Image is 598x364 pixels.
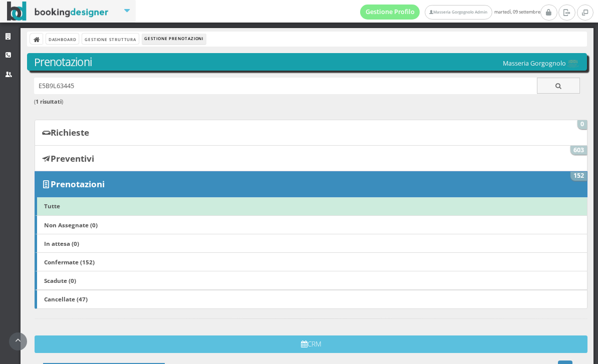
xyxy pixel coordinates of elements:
[44,295,88,303] b: Cancellate (47)
[51,153,94,164] b: Preventivi
[35,252,587,271] a: Confermate (152)
[51,127,89,138] b: Richieste
[35,234,587,253] a: In attesa (0)
[34,56,580,69] h3: Prenotazioni
[35,290,587,309] a: Cancellate (47)
[566,60,580,68] img: 0603869b585f11eeb13b0a069e529790.png
[35,335,587,353] button: CRM
[35,215,587,234] a: Non Assegnate (0)
[360,5,420,20] a: Gestione Profilo
[34,99,580,105] h6: ( )
[142,34,206,45] li: Gestione Prenotazioni
[35,197,587,216] a: Tutte
[35,271,587,290] a: Scadute (0)
[360,5,540,20] span: martedì, 09 settembre
[44,221,98,229] b: Non Assegnate (0)
[425,5,492,20] a: Masseria Gorgognolo Admin
[570,172,587,181] span: 152
[35,120,587,146] a: Richieste 0
[577,120,587,129] span: 0
[34,78,537,94] input: Ricerca cliente - (inserisci il codice, il nome, il cognome, il numero di telefono o la mail)
[35,145,587,171] a: Preventivi 603
[7,2,109,21] img: BookingDesigner.com
[46,34,79,44] a: Dashboard
[82,34,138,44] a: Gestione Struttura
[44,239,79,247] b: In attesa (0)
[51,178,105,190] b: Prenotazioni
[44,258,95,266] b: Confermate (152)
[503,60,580,68] h5: Masseria Gorgognolo
[44,202,60,210] b: Tutte
[44,276,76,284] b: Scadute (0)
[570,146,587,155] span: 603
[36,98,62,105] b: 1 risultati
[35,171,587,197] a: Prenotazioni 152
